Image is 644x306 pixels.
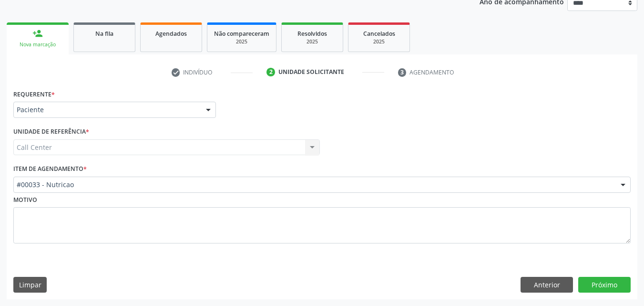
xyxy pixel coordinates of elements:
div: Unidade solicitante [278,68,344,76]
div: 2025 [355,38,403,45]
div: 2025 [214,38,269,45]
label: Unidade de referência [13,125,89,139]
button: Limpar [13,277,47,293]
span: Paciente [17,105,196,115]
div: 2025 [288,38,336,45]
span: Na fila [95,30,113,38]
span: Cancelados [363,30,395,38]
label: Motivo [13,193,37,208]
div: 2 [266,68,275,76]
label: Item de agendamento [13,162,87,177]
span: Resolvidos [297,30,327,38]
span: #00033 - Nutricao [17,180,611,190]
span: Não compareceram [214,30,269,38]
label: Requerente [13,87,55,102]
button: Próximo [578,277,631,293]
span: Agendados [155,30,187,38]
div: Nova marcação [13,41,62,48]
button: Anterior [521,277,573,293]
div: person_add [32,28,43,39]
